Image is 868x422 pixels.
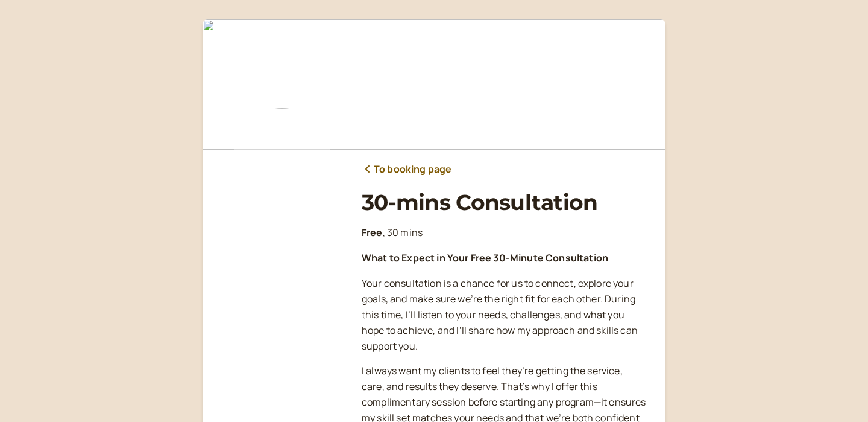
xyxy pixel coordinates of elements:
a: To booking page [362,162,451,177]
p: Your consultation is a chance for us to connect, explore your goals, and make sure we’re the righ... [362,276,646,354]
b: Free [362,226,383,239]
p: , 30 mins [362,225,646,241]
strong: What to Expect in Your Free 30-Minute Consultation [362,251,608,264]
h1: 30-mins Consultation [362,190,646,216]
